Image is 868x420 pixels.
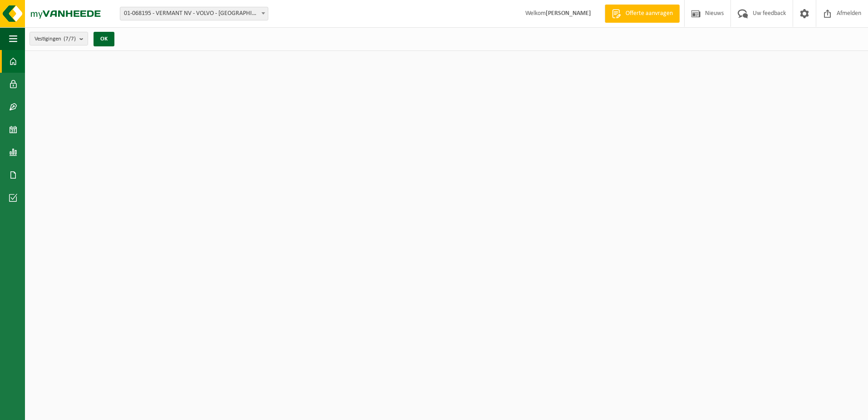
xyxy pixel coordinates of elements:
[35,32,76,46] span: Vestigingen
[546,10,591,17] strong: [PERSON_NAME]
[605,5,680,23] a: Offerte aanvragen
[120,7,268,20] span: 01-068195 - VERMANT NV - VOLVO - MECHELEN
[623,9,675,18] span: Offerte aanvragen
[120,7,268,20] span: 01-068195 - VERMANT NV - VOLVO - MECHELEN
[64,36,76,42] count: (7/7)
[94,32,114,46] button: OK
[30,32,88,45] button: Vestigingen(7/7)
